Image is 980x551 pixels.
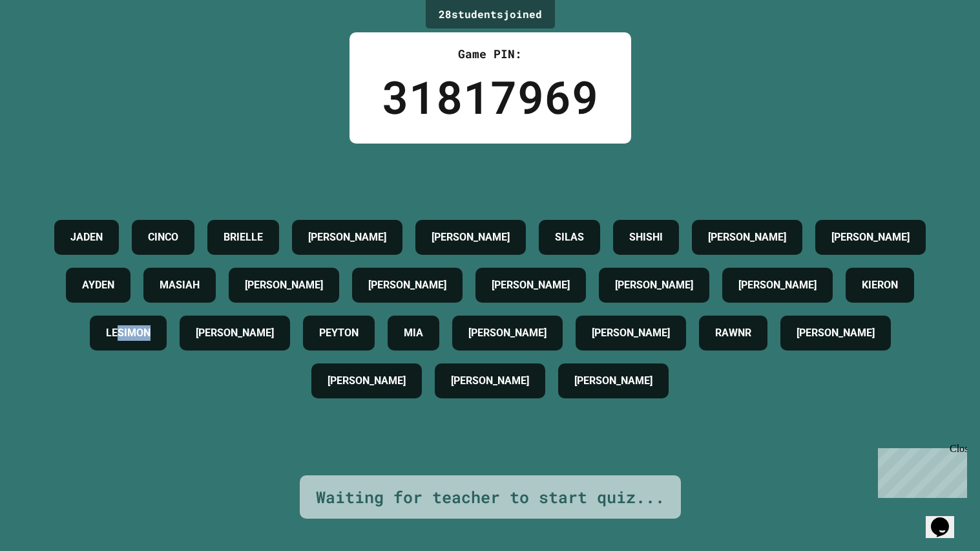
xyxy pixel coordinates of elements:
h4: [PERSON_NAME] [328,373,406,389]
div: Chat with us now!Close [5,5,89,82]
h4: JADEN [70,230,103,245]
h4: [PERSON_NAME] [574,373,652,389]
h4: [PERSON_NAME] [738,277,817,293]
h4: PEYTON [319,325,359,341]
iframe: chat widget [926,499,967,538]
h4: [PERSON_NAME] [368,277,446,293]
h4: SHISHI [629,230,663,245]
h4: [PERSON_NAME] [308,230,386,245]
div: Waiting for teacher to start quiz... [316,485,665,510]
h4: [PERSON_NAME] [831,230,910,245]
h4: [PERSON_NAME] [245,277,323,293]
h4: MIA [404,325,423,341]
iframe: chat widget [873,443,967,498]
h4: CINCO [148,230,178,245]
h4: [PERSON_NAME] [615,277,693,293]
h4: [PERSON_NAME] [797,325,875,341]
h4: [PERSON_NAME] [451,373,529,389]
h4: BRIELLE [224,230,263,245]
h4: RAWNR [715,325,751,341]
h4: [PERSON_NAME] [592,325,670,341]
h4: KIERON [862,277,898,293]
h4: LESIMON [106,325,151,341]
h4: [PERSON_NAME] [432,230,510,245]
h4: AYDEN [82,277,114,293]
div: 31817969 [382,63,599,131]
h4: [PERSON_NAME] [196,325,274,341]
h4: [PERSON_NAME] [708,230,786,245]
div: Game PIN: [382,45,599,63]
h4: [PERSON_NAME] [492,277,570,293]
h4: SILAS [555,230,584,245]
h4: MASIAH [160,277,200,293]
h4: [PERSON_NAME] [468,325,547,341]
